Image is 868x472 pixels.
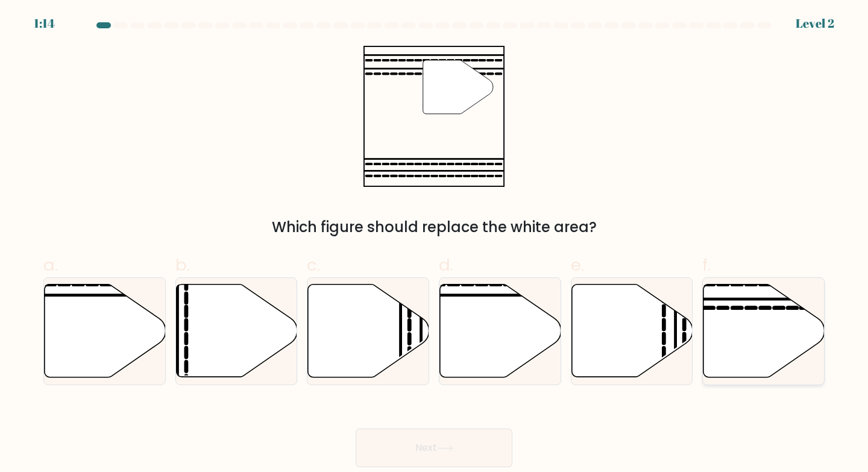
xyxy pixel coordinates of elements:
[423,60,494,114] g: "
[34,14,55,33] div: 1:14
[796,14,834,33] div: Level 2
[43,253,58,277] span: a.
[307,253,320,277] span: c.
[175,253,190,277] span: b.
[356,429,512,467] button: Next
[439,253,453,277] span: d.
[51,216,817,238] div: Which figure should replace the white area?
[571,253,584,277] span: e.
[702,253,711,277] span: f.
